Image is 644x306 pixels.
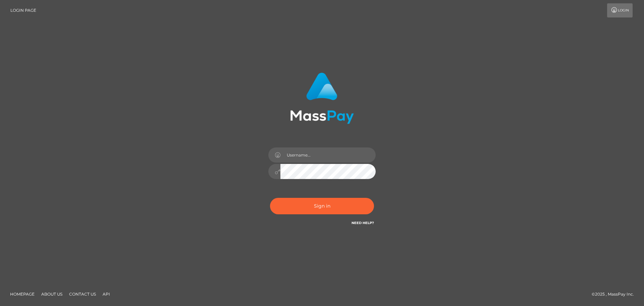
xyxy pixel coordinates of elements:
a: Login Page [10,3,36,17]
div: © 2025 , MassPay Inc. [592,291,639,298]
input: Username... [280,147,376,163]
a: About Us [39,289,65,299]
a: Login [607,3,633,17]
a: Need Help? [352,221,374,225]
a: Contact Us [66,289,99,299]
a: Homepage [7,289,37,299]
a: API [100,289,113,299]
button: Sign in [270,198,374,214]
img: MassPay Login [290,73,354,124]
